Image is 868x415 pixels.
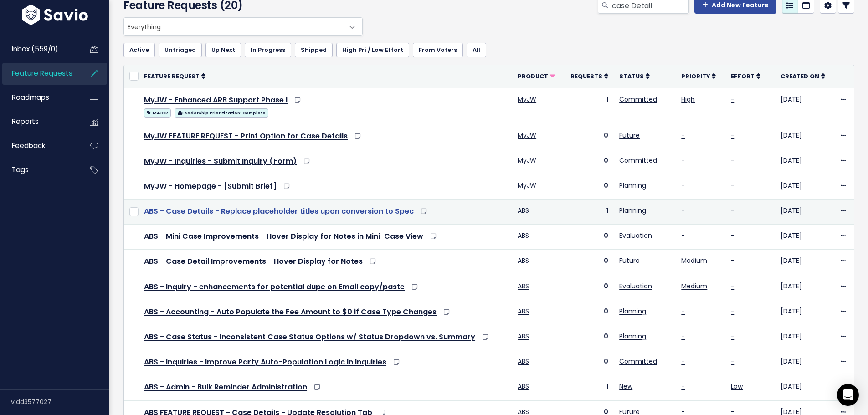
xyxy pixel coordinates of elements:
a: MyJW - Homepage - [Submit Brief] [144,181,277,191]
a: ABS - Mini Case Improvements - Hover Display for Notes in Mini-Case View [144,231,423,241]
a: MyJW - Enhanced ARB Support Phase I [144,95,288,105]
a: New [619,382,632,391]
a: Committed [619,95,657,104]
a: Shipped [295,43,333,57]
td: [DATE] [775,300,833,325]
a: Requests [570,72,608,81]
a: - [731,307,734,316]
a: ABS - Inquiry - enhancements for potential dupe on Email copy/paste [144,282,405,292]
a: Evaluation [619,231,652,240]
a: From Voters [413,43,463,57]
a: ABS - Case Detail Improvements - Hover Display for Notes [144,256,363,266]
a: Status [619,72,650,81]
span: MAJOR [144,108,171,118]
a: Feature Requests [2,63,76,84]
a: - [731,282,734,291]
td: [DATE] [775,174,833,199]
span: Tags [12,165,29,174]
a: - [731,131,734,140]
td: [DATE] [775,200,833,225]
span: Inbox (559/0) [12,44,58,54]
td: [DATE] [775,325,833,350]
a: ABS - Inquiries - Improve Party Auto-Population Logic In Inquiries [144,357,386,367]
td: 0 [563,325,614,350]
a: - [681,206,685,215]
td: 0 [563,124,614,149]
a: Planning [619,206,646,215]
a: MyJW FEATURE REQUEST - Print Option for Case Details [144,131,348,141]
a: Planning [619,181,646,190]
a: ABS - Admin - Bulk Reminder Administration [144,382,307,392]
a: In Progress [245,43,291,57]
td: [DATE] [775,275,833,300]
a: Created On [781,72,825,81]
td: 0 [563,300,614,325]
a: Evaluation [619,282,652,291]
a: - [731,181,734,190]
a: - [681,181,685,190]
a: Planning [619,332,646,341]
a: Inbox (559/0) [2,39,76,60]
a: - [681,131,685,140]
span: Everything [124,18,344,35]
a: MyJW [518,156,536,165]
a: Reports [2,111,76,132]
span: Status [619,72,644,80]
a: - [681,332,685,341]
a: Planning [619,307,646,316]
a: - [731,206,734,215]
td: 1 [563,375,614,400]
a: ABS [518,382,529,391]
span: Feedback [12,141,45,150]
td: 0 [563,250,614,275]
a: Effort [731,72,760,81]
a: Feedback [2,135,76,156]
a: Committed [619,156,657,165]
a: ABS - Accounting - Auto Populate the Fee Amount to $0 if Case Type Changes [144,307,437,317]
a: ABS [518,206,529,215]
a: Active [123,43,155,57]
a: All [467,43,486,57]
a: Committed [619,357,657,366]
td: [DATE] [775,88,833,124]
td: 0 [563,350,614,375]
a: MAJOR [144,107,171,118]
a: ABS [518,231,529,240]
div: Open Intercom Messenger [837,384,859,406]
a: MyJW [518,181,536,190]
a: ABS [518,332,529,341]
a: - [731,156,734,165]
a: - [681,382,685,391]
td: [DATE] [775,250,833,275]
a: - [731,231,734,240]
span: Everything [123,17,363,36]
td: 1 [563,200,614,225]
a: ABS [518,307,529,316]
td: 0 [563,174,614,199]
a: MyJW [518,131,536,140]
a: - [681,357,685,366]
a: - [731,357,734,366]
td: [DATE] [775,350,833,375]
a: Tags [2,159,76,180]
span: Reports [12,117,39,126]
a: ABS - Case Details - Replace placeholder titles upon conversion to Spec [144,206,414,216]
span: Feature Requests [12,68,72,78]
span: Feature Request [144,72,200,80]
td: 1 [563,88,614,124]
a: - [681,307,685,316]
div: v.dd3577027 [11,390,109,414]
a: Untriaged [159,43,202,57]
span: Requests [570,72,602,80]
td: 0 [563,149,614,174]
a: MyJW - Inquiries - Submit Inquiry (Form) [144,156,297,166]
span: Created On [781,72,819,80]
a: - [681,231,685,240]
a: MyJW [518,95,536,104]
a: - [731,332,734,341]
td: [DATE] [775,149,833,174]
span: Roadmaps [12,92,49,102]
ul: Filter feature requests [123,43,854,57]
span: Effort [731,72,755,80]
a: Feature Request [144,72,205,81]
